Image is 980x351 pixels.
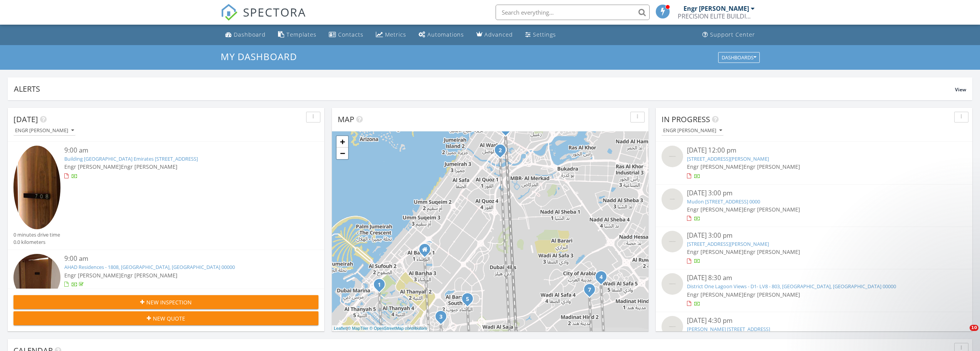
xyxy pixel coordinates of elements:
[64,254,293,264] div: 9:00 am
[662,114,710,124] span: In Progress
[385,31,406,38] div: Metrics
[683,5,749,12] div: Engr [PERSON_NAME]
[522,28,559,42] a: Settings
[687,283,896,290] a: District One Lagoon Views - D1- LV8 - 803, [GEOGRAPHIC_DATA], [GEOGRAPHIC_DATA] 00000
[699,28,758,42] a: Support Center
[64,155,198,162] a: Building [GEOGRAPHIC_DATA] Emirates [STREET_ADDRESS]
[275,28,320,42] a: Templates
[600,275,603,280] i: 4
[687,188,941,198] div: [DATE] 3:00 pm
[15,128,74,133] div: Engr [PERSON_NAME]
[588,287,591,293] i: 7
[13,295,318,309] button: New Inspection
[348,326,369,331] a: © MapTiler
[13,238,60,246] div: 0.0 kilometers
[687,163,744,170] span: Engr [PERSON_NAME]
[744,206,800,213] span: Engr [PERSON_NAME]
[286,31,317,38] div: Templates
[243,4,306,20] span: SPECTORA
[64,264,235,270] a: AHAD Residences - 1808, [GEOGRAPHIC_DATA], [GEOGRAPHIC_DATA] 00000
[13,254,318,318] a: 9:00 am AHAD Residences - 1808, [GEOGRAPHIC_DATA], [GEOGRAPHIC_DATA] 00000 Engr [PERSON_NAME]Engr...
[221,4,238,21] img: The Best Home Inspection Software - Spectora
[710,31,755,38] div: Support Center
[13,311,318,325] button: New Quote
[427,31,464,38] div: Automations
[378,282,381,288] i: 1
[221,10,306,27] a: SPECTORA
[153,314,185,322] span: New Quote
[662,146,683,167] img: streetview
[326,28,367,42] a: Contacts
[662,188,683,210] img: streetview
[662,231,683,252] img: streetview
[121,272,178,279] span: Engr [PERSON_NAME]
[332,325,429,332] div: |
[496,5,650,20] input: Search everything...
[687,273,941,283] div: [DATE] 8:30 am
[662,126,724,136] button: Engr [PERSON_NAME]
[338,31,364,38] div: Contacts
[221,50,297,63] span: My Dashboard
[13,146,60,229] img: 9573612%2Fcover_photos%2FsLh0OHouI84KDZcC97I4%2Fsmall.jpg
[64,272,121,279] span: Engr [PERSON_NAME]
[64,146,293,155] div: 9:00 am
[687,146,941,155] div: [DATE] 12:00 pm
[744,291,800,298] span: Engr [PERSON_NAME]
[687,248,744,255] span: Engr [PERSON_NAME]
[662,273,967,307] a: [DATE] 8:30 am District One Lagoon Views - D1- LV8 - 803, [GEOGRAPHIC_DATA], [GEOGRAPHIC_DATA] 00...
[662,316,683,338] img: streetview
[441,316,446,321] div: Pearl House By Imtiaz - JVC - 516, Dubai, Dubai 00000
[473,28,516,42] a: Advanced
[687,198,760,205] a: Mudon [STREET_ADDRESS] 0000
[13,146,318,246] a: 9:00 am Building [GEOGRAPHIC_DATA] Emirates [STREET_ADDRESS] Engr [PERSON_NAME]Engr [PERSON_NAME]...
[373,28,409,42] a: Metrics
[662,273,683,295] img: streetview
[415,28,467,42] a: Automations (Basic)
[337,136,348,148] a: Zoom in
[662,231,967,265] a: [DATE] 3:00 pm [STREET_ADDRESS][PERSON_NAME] Engr [PERSON_NAME]Engr [PERSON_NAME]
[499,148,502,153] i: 2
[687,206,744,213] span: Engr [PERSON_NAME]
[222,28,269,42] a: Dashboard
[662,316,967,350] a: [DATE] 4:30 pm [PERSON_NAME] [STREET_ADDRESS] Engr [PERSON_NAME]Engr [PERSON_NAME]
[337,148,348,159] a: Zoom out
[506,128,510,133] div: Joya Verde residence 304, Dubai, Dubai 00000
[678,12,755,20] div: PRECISION ELITE BUILDING INSPECTION SERVICES L.L.C
[687,231,941,240] div: [DATE] 3:00 pm
[334,326,347,331] a: Leaflet
[662,188,967,223] a: [DATE] 3:00 pm Mudon [STREET_ADDRESS] 0000 Engr [PERSON_NAME]Engr [PERSON_NAME]
[370,326,427,331] a: © OpenStreetMap contributors
[744,163,800,170] span: Engr [PERSON_NAME]
[484,31,513,38] div: Advanced
[970,325,978,331] span: 10
[425,249,429,254] div: Office 539, Rasis Business Center, Al Barsha 1 Dubai, Dubai DU 00000
[500,150,505,155] div: AHAD Residences - 1808, Dubai, Dubai 00000
[687,155,769,162] a: [STREET_ADDRESS][PERSON_NAME]
[954,325,972,343] iframe: Intercom live chat
[338,114,354,124] span: Map
[466,297,469,302] i: 5
[467,299,472,303] div: Divine living - Al Barsha 711, Dubai, Dubai 0000
[718,52,760,63] button: Dashboards
[504,126,507,131] i: 8
[662,146,967,180] a: [DATE] 12:00 pm [STREET_ADDRESS][PERSON_NAME] Engr [PERSON_NAME]Engr [PERSON_NAME]
[722,55,756,60] div: Dashboards
[687,316,941,326] div: [DATE] 4:30 pm
[379,284,384,289] div: Building A2 Vida Residences Emirates Hills Dubai 708, Dubai, Dubai 00000
[64,163,121,170] span: Engr [PERSON_NAME]
[955,86,966,93] span: View
[13,231,60,238] div: 0 minutes drive time
[13,254,60,301] img: 9538312%2Freports%2Feee79faa-b37e-4783-b347-b7be10619529%2Fcover_photos%2FM5AQsXUOAenNPFvd0vhP%2F...
[14,84,955,94] div: Alerts
[601,277,606,281] div: Aldea Courtyard 10 7, Dubai, Dubai 00000
[439,314,442,320] i: 3
[13,114,38,124] span: [DATE]
[687,240,769,247] a: [STREET_ADDRESS][PERSON_NAME]
[663,128,722,133] div: Engr [PERSON_NAME]
[533,31,556,38] div: Settings
[590,289,594,294] div: La Violeta 2 - Villanova - 230, Dubai, Dubai 00000
[687,291,744,298] span: Engr [PERSON_NAME]
[13,126,75,136] button: Engr [PERSON_NAME]
[146,298,192,306] span: New Inspection
[744,248,800,255] span: Engr [PERSON_NAME]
